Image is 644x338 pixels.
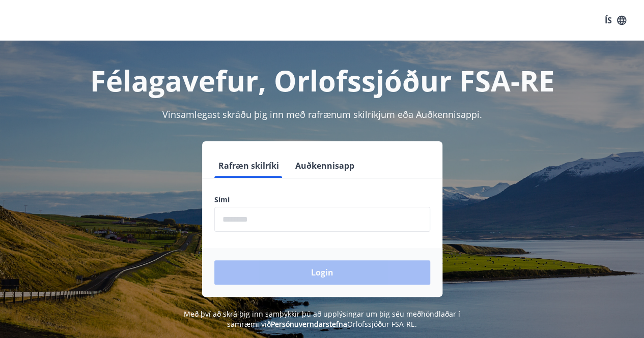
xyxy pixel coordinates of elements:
button: Auðkennisapp [291,153,358,178]
label: Sími [214,195,430,205]
button: ÍS [599,11,632,29]
span: Vinsamlegast skráðu þig inn með rafrænum skilríkjum eða Auðkennisappi. [162,108,482,120]
button: Rafræn skilríki [214,153,283,178]
span: Með því að skrá þig inn samþykkir þú að upplýsingar um þig séu meðhöndlaðar í samræmi við Orlofss... [184,309,460,329]
h1: Félagavefur, Orlofssjóður FSA-RE [12,61,632,100]
a: Persónuverndarstefna [271,319,347,329]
